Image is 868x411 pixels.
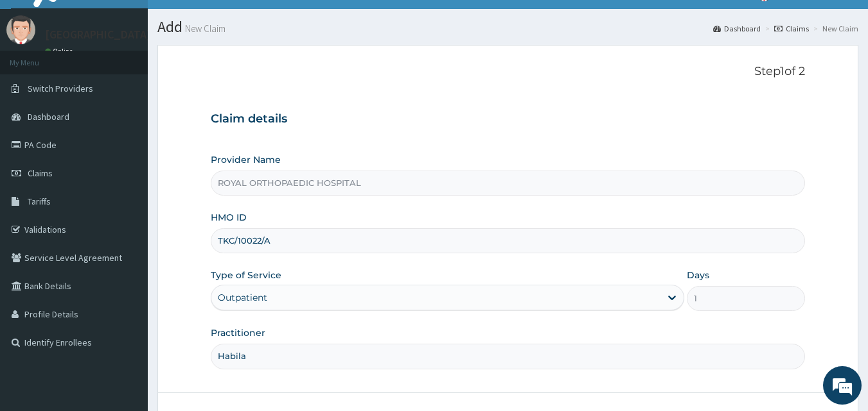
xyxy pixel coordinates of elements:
[28,167,53,179] span: Claims
[211,211,247,224] label: HMO ID
[182,24,226,33] small: New Claim
[687,269,709,281] label: Days
[6,15,35,44] img: User Image
[211,344,806,369] input: Enter Name
[218,291,267,304] div: Outpatient
[774,23,809,34] a: Claims
[211,326,265,339] label: Practitioner
[28,83,93,94] span: Switch Providers
[157,19,858,35] h1: Add
[211,228,806,253] input: Enter HMO ID
[211,65,806,79] p: Step 1 of 2
[45,29,151,40] p: [GEOGRAPHIC_DATA]
[713,23,761,34] a: Dashboard
[810,23,858,34] li: New Claim
[211,153,281,166] label: Provider Name
[75,124,177,253] span: We're online!
[24,64,52,96] img: d_794563401_company_1708531726252_794563401
[28,111,69,122] span: Dashboard
[211,112,806,126] h3: Claim details
[28,196,51,207] span: Tariffs
[211,269,281,281] label: Type of Service
[45,47,76,56] a: Online
[67,72,216,88] div: Chat with us now
[6,274,245,319] textarea: Type your message and hit 'Enter'
[211,6,242,37] div: Minimize live chat window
